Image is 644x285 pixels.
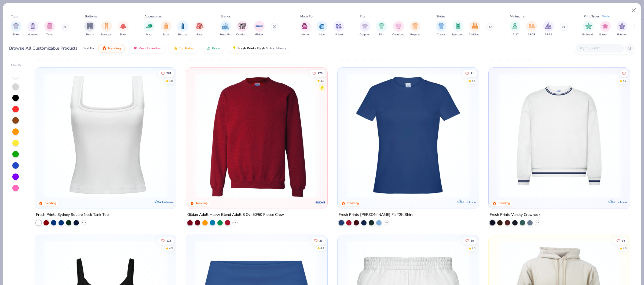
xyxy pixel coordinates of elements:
[586,23,592,29] img: Embroidery Image
[129,44,165,53] button: Most Favorited
[360,33,370,37] span: Cropped
[379,23,385,29] img: Slim Image
[339,211,413,218] div: Fresh Prints [PERSON_NAME] Fit Y2K Shirt
[11,14,18,19] div: Tops
[100,21,113,37] div: filter for Sweatpants
[266,45,286,51] span: 5 day delivery
[317,21,327,37] div: filter for Men
[410,33,420,37] span: Regular
[36,211,109,218] div: Fresh Prints Sydney Square Neck Tank Top
[315,197,326,208] img: Gildan logo
[85,14,97,19] div: Bottoms
[536,221,539,224] span: + 3
[233,221,237,224] span: + 30
[118,21,129,37] button: filter button
[179,46,194,50] span: Top Rated
[464,200,476,203] span: Exclusive
[543,21,554,37] div: filter for 24-35
[254,21,265,37] div: filter for Gildan
[222,22,230,30] img: Fresh Prints Image
[84,21,95,37] div: filter for Shorts
[334,21,344,37] button: filter button
[196,23,202,29] img: Bags Image
[510,14,525,19] div: Minimums
[620,69,628,77] button: Like
[170,44,198,53] button: Top Rated
[392,21,404,37] div: filter for Oversized
[617,33,627,37] span: Patches
[469,33,481,37] span: Athleisure
[302,23,308,29] img: Women Image
[619,23,625,29] img: Patches Image
[472,23,478,29] img: Athleisure Image
[623,246,627,250] div: 4.8
[335,33,343,37] span: Unisex
[616,200,627,203] span: Exclusive
[512,23,518,29] img: 12-17 Image
[343,73,473,198] img: 6a9a0a85-ee36-4a89-9588-981a92e8a910
[623,79,627,83] div: 4.6
[47,23,53,29] img: Tanks Image
[300,21,311,37] button: filter button
[319,239,323,242] span: 23
[379,33,384,37] span: Slim
[614,237,628,245] button: Like
[392,33,404,37] span: Oversized
[529,23,535,29] img: 18-23 Image
[169,246,173,250] div: 4.9
[120,23,126,29] img: Skirts Image
[161,21,171,37] button: filter button
[494,73,624,198] img: 4d4398e1-a86f-4e3e-85fd-b9623566810e
[599,21,612,37] button: filter button
[469,21,481,37] button: filter button
[360,21,370,37] div: filter for Cropped
[311,237,325,245] button: Like
[543,21,554,37] button: filter button
[510,21,520,37] div: filter for 12-17
[437,33,445,37] span: Classic
[30,23,36,29] img: Hoodies Image
[510,21,520,37] button: filter button
[412,23,418,29] img: Regular Image
[11,21,21,37] button: filter button
[410,21,420,37] button: filter button
[255,22,263,30] img: Gildan Image
[237,46,265,50] span: Fresh Prints Flash
[44,21,55,37] button: filter button
[40,73,171,198] img: 94a2aa95-cd2b-4983-969b-ecd512716e9a
[452,33,464,37] span: Sportswear
[86,33,94,37] span: Shorts
[180,23,186,29] img: Bottles Image
[438,23,444,29] img: Classic Image
[108,46,121,50] span: Trending
[319,33,325,37] span: Men
[320,79,324,83] div: 4.8
[473,73,603,198] img: 3fc92740-5882-4e3e-bee8-f78ba58ba36d
[599,21,612,37] div: filter for Screen Print
[528,33,535,37] span: 18-23
[617,21,627,37] button: filter button
[177,21,188,37] div: filter for Bottles
[84,21,95,37] button: filter button
[320,246,324,250] div: 4.4
[169,79,173,83] div: 4.8
[166,72,171,75] span: 267
[144,21,155,37] button: filter button
[602,14,610,19] div: Guide
[146,23,152,29] img: Hats Image
[238,22,246,30] img: Comfort Colors Image
[545,23,551,29] img: 24-35 Image
[471,239,474,242] span: 85
[360,14,365,19] div: Fits
[146,33,152,37] span: Hats
[144,14,162,19] div: Accessories
[46,33,53,37] span: Tanks
[469,21,481,37] div: filter for Athleisure
[236,21,248,37] div: filter for Comfort Colors
[133,46,137,50] img: most_fav.gif
[599,33,612,37] span: Screen Print
[120,33,127,37] span: Skirts
[362,23,368,29] img: Cropped Image
[526,21,537,37] button: filter button
[254,21,265,37] button: filter button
